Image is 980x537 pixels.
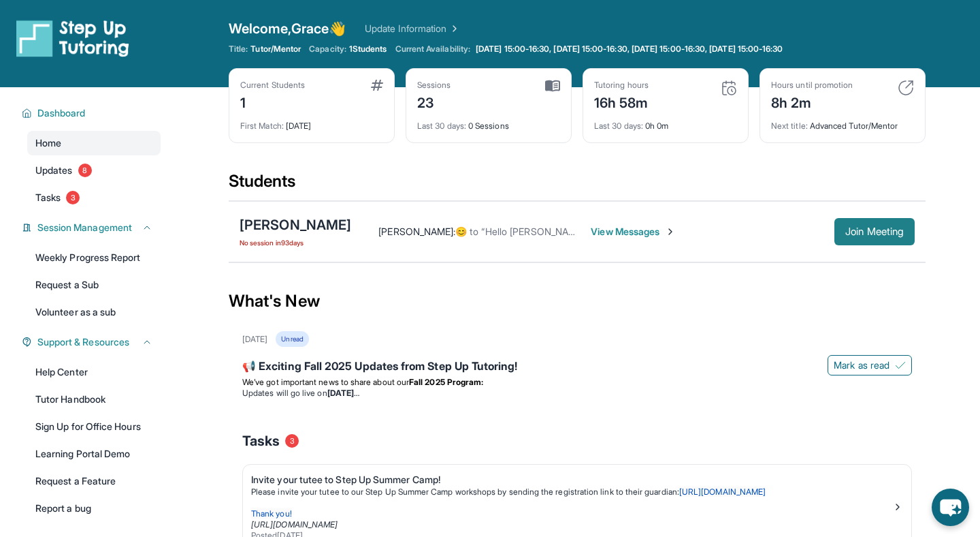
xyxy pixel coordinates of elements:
[240,80,305,91] div: Current Students
[35,136,61,150] span: Home
[771,112,914,132] div: Advanced Tutor/Mentor
[417,112,560,132] div: 0 Sessions
[240,237,351,248] span: No session in 93 days
[594,80,649,91] div: Tutoring hours
[242,358,912,377] div: 📢 Exciting Fall 2025 Updates from Step Up Tutoring!
[27,158,161,183] a: Updates8
[828,355,912,375] button: Mark as read
[417,121,466,131] span: Last 30 days :
[32,221,152,234] button: Session Management
[229,19,346,38] span: Welcome, Grace 👋
[898,80,914,96] img: card
[251,508,292,519] span: Thank you!
[27,300,161,324] a: Volunteer as a sub
[35,191,61,204] span: Tasks
[27,442,161,466] a: Learning Portal Demo
[37,106,86,120] span: Dashboard
[473,44,785,55] a: [DATE] 15:00-16:30, [DATE] 15:00-16:30, [DATE] 15:00-16:30, [DATE] 15:00-16:30
[242,431,280,450] span: Tasks
[932,489,969,526] button: chat-button
[476,44,783,55] span: [DATE] 15:00-16:30, [DATE] 15:00-16:30, [DATE] 15:00-16:30, [DATE] 15:00-16:30
[27,185,161,210] a: Tasks3
[27,245,161,270] a: Weekly Progress Report
[240,121,284,131] span: First Match :
[895,360,906,371] img: Mark as read
[242,334,267,345] div: [DATE]
[545,80,560,92] img: card
[409,377,483,387] strong: Fall 2025 Program:
[834,218,915,245] button: Join Meeting
[78,164,92,177] span: 8
[276,331,308,347] div: Unread
[251,473,892,487] div: Invite your tutee to Step Up Summer Camp!
[665,226,676,237] img: Chevron-Right
[285,434,299,448] span: 3
[309,44,346,55] span: Capacity:
[27,273,161,297] a: Request a Sub
[771,121,808,131] span: Next title :
[771,91,853,112] div: 8h 2m
[250,44,301,55] span: Tutor/Mentor
[242,388,912,399] li: Updates will go live on
[395,44,470,55] span: Current Availability:
[229,271,926,331] div: What's New
[591,225,676,239] span: View Messages
[32,106,152,120] button: Dashboard
[240,112,383,132] div: [DATE]
[27,387,161,412] a: Tutor Handbook
[251,519,338,530] a: [URL][DOMAIN_NAME]
[327,388,359,398] strong: [DATE]
[242,377,409,387] span: We’ve got important news to share about our
[771,80,853,91] div: Hours until promotion
[251,487,892,497] p: Please invite your tutee to our Step Up Summer Camp workshops by sending the registration link to...
[455,226,836,237] span: ​😊​ to “ Hello [PERSON_NAME], ah yes.💕 She will be on and ready. Thank you so much. ”
[16,19,129,57] img: logo
[32,335,152,349] button: Support & Resources
[417,80,451,91] div: Sessions
[37,221,132,234] span: Session Management
[721,80,737,96] img: card
[446,22,460,35] img: Chevron Right
[834,358,889,372] span: Mark as read
[27,469,161,493] a: Request a Feature
[27,414,161,439] a: Sign Up for Office Hours
[594,91,649,112] div: 16h 58m
[594,121,643,131] span: Last 30 days :
[845,228,904,236] span: Join Meeting
[594,112,737,132] div: 0h 0m
[66,191,80,204] span: 3
[37,335,129,349] span: Support & Resources
[229,170,926,200] div: Students
[27,131,161,155] a: Home
[679,487,766,497] a: [URL][DOMAIN_NAME]
[240,91,305,112] div: 1
[378,226,455,237] span: [PERSON_NAME] :
[371,80,383,91] img: card
[349,44,387,55] span: 1 Students
[240,215,351,234] div: [PERSON_NAME]
[27,496,161,521] a: Report a bug
[229,44,248,55] span: Title:
[417,91,451,112] div: 23
[35,164,73,177] span: Updates
[27,360,161,384] a: Help Center
[365,22,460,35] a: Update Information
